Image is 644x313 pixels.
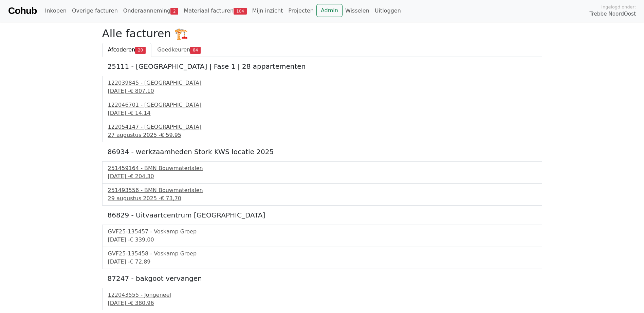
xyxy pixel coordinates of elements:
[590,10,636,18] span: Trebbe NoordOost
[108,186,536,194] div: 251493556 - BMN Bouwmaterialen
[108,211,537,219] h5: 86829 - Uitvaartcentrum [GEOGRAPHIC_DATA]
[161,132,181,138] span: € 59,95
[108,291,536,307] a: 122043555 - Jongeneel[DATE] -€ 380,96
[135,47,146,54] span: 20
[108,164,536,181] a: 251459164 - BMN Bouwmaterialen[DATE] -€ 204,30
[108,148,537,156] h5: 86934 - werkzaamheden Stork KWS locatie 2025
[42,4,69,18] a: Inkopen
[108,236,536,244] div: [DATE] -
[108,194,536,203] div: 29 augustus 2025 -
[130,88,154,94] span: € 807,10
[108,228,536,244] a: GVF25-135457 - Voskamp Groep[DATE] -€ 339,00
[108,101,536,117] a: 122046701 - [GEOGRAPHIC_DATA][DATE] -€ 14,14
[108,123,536,131] div: 122054147 - [GEOGRAPHIC_DATA]
[130,110,150,116] span: € 14,14
[343,4,372,18] a: Wisselen
[121,4,181,18] a: Onderaanneming2
[130,258,150,265] span: € 72,89
[316,4,343,17] a: Admin
[108,87,536,95] div: [DATE] -
[250,4,286,18] a: Mijn inzicht
[102,43,152,57] a: Afcoderen20
[157,46,190,53] span: Goedkeuren
[108,250,536,258] div: GVF25-135458 - Voskamp Groep
[130,173,154,180] span: € 204,30
[108,299,536,307] div: [DATE] -
[108,79,536,95] a: 122039845 - [GEOGRAPHIC_DATA][DATE] -€ 807,10
[170,8,178,15] span: 2
[234,8,247,15] span: 104
[108,164,536,172] div: 251459164 - BMN Bouwmaterialen
[108,79,536,87] div: 122039845 - [GEOGRAPHIC_DATA]
[69,4,121,18] a: Overige facturen
[102,27,542,40] h2: Alle facturen 🏗️
[601,4,636,10] span: Ingelogd onder:
[108,291,536,299] div: 122043555 - Jongeneel
[286,4,316,18] a: Projecten
[108,172,536,181] div: [DATE] -
[190,47,201,54] span: 84
[130,236,154,243] span: € 339,00
[108,62,537,70] h5: 25111 - [GEOGRAPHIC_DATA] | Fase 1 | 28 appartementen
[372,4,404,18] a: Uitloggen
[108,258,536,266] div: [DATE] -
[161,195,181,202] span: € 73,70
[8,3,37,19] a: Cohub
[108,123,536,139] a: 122054147 - [GEOGRAPHIC_DATA]27 augustus 2025 -€ 59,95
[108,101,536,109] div: 122046701 - [GEOGRAPHIC_DATA]
[130,300,154,306] span: € 380,96
[181,4,249,18] a: Materiaal facturen104
[151,43,206,57] a: Goedkeuren84
[108,109,536,117] div: [DATE] -
[108,228,536,236] div: GVF25-135457 - Voskamp Groep
[108,274,537,283] h5: 87247 - bakgoot vervangen
[108,186,536,203] a: 251493556 - BMN Bouwmaterialen29 augustus 2025 -€ 73,70
[108,250,536,266] a: GVF25-135458 - Voskamp Groep[DATE] -€ 72,89
[108,131,536,139] div: 27 augustus 2025 -
[108,46,135,53] span: Afcoderen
